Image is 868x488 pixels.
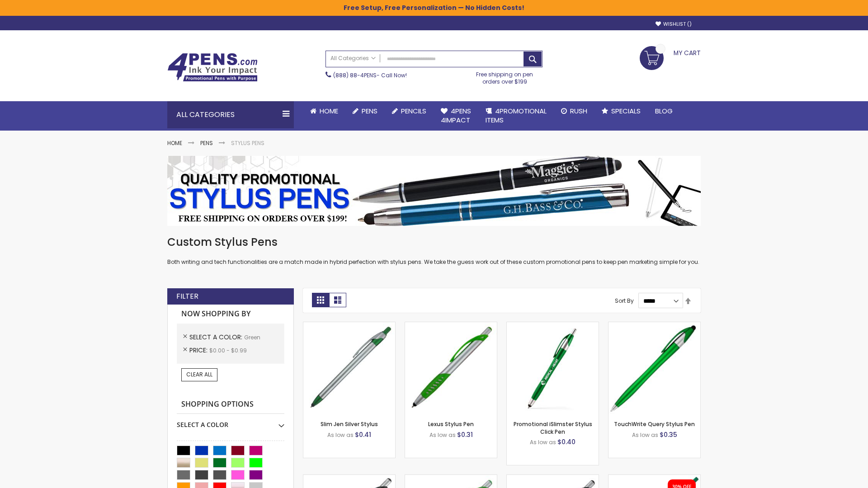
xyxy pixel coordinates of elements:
[632,431,658,439] span: As low as
[428,420,474,428] a: Lexus Stylus Pen
[167,156,701,226] img: Stylus Pens
[333,71,407,79] span: - Call Now!
[303,322,395,414] img: Slim Jen Silver Stylus-Green
[611,106,641,116] span: Specials
[609,322,700,329] a: TouchWrite Query Stylus Pen-Green
[326,51,380,66] a: All Categories
[312,293,329,307] strong: Grid
[405,322,497,329] a: Lexus Stylus Pen-Green
[530,438,556,446] span: As low as
[303,322,395,329] a: Slim Jen Silver Stylus-Green
[405,322,497,414] img: Lexus Stylus Pen-Green
[321,420,378,428] a: Slim Jen Silver Stylus
[429,431,456,439] span: As low as
[570,106,587,116] span: Rush
[486,106,547,125] span: 4PROMOTIONAL ITEMS
[189,346,209,355] span: Price
[333,71,377,79] a: (888) 88-4PENS
[181,368,217,381] a: Clear All
[660,430,677,439] span: $0.35
[355,430,371,439] span: $0.41
[320,106,338,116] span: Home
[327,431,354,439] span: As low as
[303,474,395,482] a: Boston Stylus Pen-Green
[434,101,478,131] a: 4Pens4impact
[345,101,385,121] a: Pens
[177,305,284,324] strong: Now Shopping by
[167,139,182,147] a: Home
[507,322,599,414] img: Promotional iSlimster Stylus Click Pen-Green
[186,371,212,378] span: Clear All
[231,139,264,147] strong: Stylus Pens
[303,101,345,121] a: Home
[648,101,680,121] a: Blog
[330,55,376,62] span: All Categories
[167,235,701,249] h1: Custom Stylus Pens
[189,333,244,342] span: Select A Color
[557,437,576,446] span: $0.40
[514,420,592,435] a: Promotional iSlimster Stylus Click Pen
[554,101,594,121] a: Rush
[507,474,599,482] a: Lexus Metallic Stylus Pen-Green
[167,101,294,128] div: All Categories
[507,322,599,329] a: Promotional iSlimster Stylus Click Pen-Green
[200,139,213,147] a: Pens
[441,106,471,125] span: 4Pens 4impact
[478,101,554,131] a: 4PROMOTIONALITEMS
[609,474,700,482] a: iSlimster II - Full Color-Green
[655,106,673,116] span: Blog
[594,101,648,121] a: Specials
[405,474,497,482] a: Boston Silver Stylus Pen-Green
[614,420,695,428] a: TouchWrite Query Stylus Pen
[401,106,426,116] span: Pencils
[385,101,434,121] a: Pencils
[609,322,700,414] img: TouchWrite Query Stylus Pen-Green
[362,106,377,116] span: Pens
[457,430,473,439] span: $0.31
[177,395,284,414] strong: Shopping Options
[615,297,634,305] label: Sort By
[656,21,692,28] a: Wishlist
[209,347,247,354] span: $0.00 - $0.99
[176,291,198,301] strong: Filter
[167,53,258,82] img: 4Pens Custom Pens and Promotional Products
[177,414,284,429] div: Select A Color
[167,235,701,266] div: Both writing and tech functionalities are a match made in hybrid perfection with stylus pens. We ...
[467,67,543,85] div: Free shipping on pen orders over $199
[244,333,260,341] span: Green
